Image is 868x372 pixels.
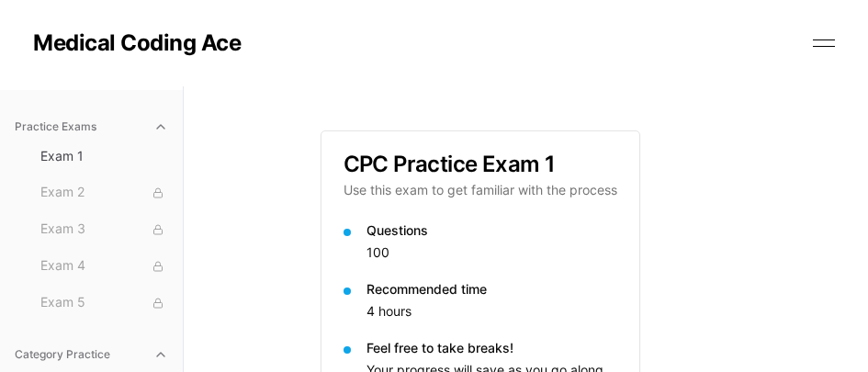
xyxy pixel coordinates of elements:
[40,147,168,165] span: Exam 1
[33,215,175,244] button: Exam 3
[40,293,168,313] span: Exam 5
[366,243,617,262] p: 100
[40,220,168,240] span: Exam 3
[33,288,175,318] button: Exam 5
[344,153,617,175] h3: CPC Practice Exam 1
[7,340,175,369] button: Category Practice
[33,252,175,281] button: Exam 4
[33,178,175,208] button: Exam 2
[344,181,617,199] p: Use this exam to get familiar with the process
[7,112,175,141] button: Practice Exams
[40,256,168,276] span: Exam 4
[366,221,617,240] p: Questions
[40,183,168,203] span: Exam 2
[33,32,241,54] a: Medical Coding Ace
[366,302,617,321] p: 4 hours
[366,339,617,357] p: Feel free to take breaks!
[366,280,617,299] p: Recommended time
[33,141,175,171] button: Exam 1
